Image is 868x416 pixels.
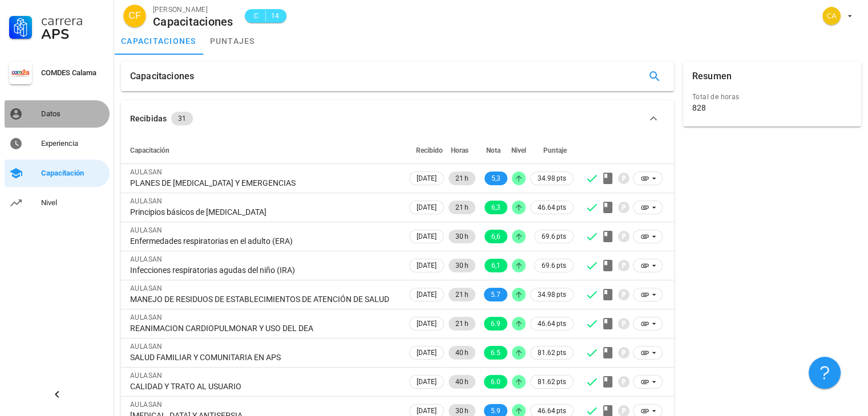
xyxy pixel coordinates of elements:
span: 81.62 pts [538,376,566,388]
span: [DATE] [417,376,437,388]
div: Principios básicos de [MEDICAL_DATA] [130,207,398,217]
a: Nivel [5,189,110,217]
span: 69.6 pts [542,260,566,271]
span: AULASAN [130,342,163,350]
div: Capacitación [41,169,105,178]
span: 5,3 [491,172,500,185]
span: 21 h [455,201,469,214]
div: Capacitaciones [153,15,233,28]
span: 40 h [455,375,469,389]
div: SALUD FAMILIAR Y COMUNITARIA EN APS [130,352,398,362]
span: 14 [271,10,280,22]
a: puntajes [203,27,262,55]
div: Enfermedades respiratorias en el adulto (ERA) [130,236,398,246]
span: AULASAN [130,284,163,292]
span: AULASAN [130,401,163,409]
span: C [252,10,261,22]
div: avatar [123,5,146,27]
span: AULASAN [130,313,163,321]
span: [DATE] [417,172,437,185]
th: Horas [446,137,478,164]
span: [DATE] [417,288,437,301]
th: Puntaje [528,137,576,164]
div: [PERSON_NAME] [153,4,233,15]
div: APS [41,27,105,41]
span: 34.98 pts [538,173,566,184]
span: 6.5 [491,346,500,360]
span: CF [128,5,140,27]
th: Recibido [407,137,446,164]
span: 46.64 pts [538,318,566,329]
div: CALIDAD Y TRATO AL USUARIO [130,381,398,391]
a: Datos [5,100,110,128]
div: 828 [692,103,706,113]
div: Recibidas [130,112,167,125]
span: 69.6 pts [542,231,566,242]
span: 31 [178,112,186,125]
div: Datos [41,109,105,119]
span: 6,6 [491,230,500,243]
div: MANEJO DE RESIDUOS DE ESTABLECIMIENTOS DE ATENCIÓN DE SALUD [130,294,398,304]
th: Nota [478,137,510,164]
span: 21 h [455,317,469,331]
span: AULASAN [130,372,163,380]
span: 40 h [455,346,469,360]
span: AULASAN [130,255,163,263]
span: Capacitación [130,146,169,154]
a: Capacitación [5,160,110,187]
th: Nivel [510,137,528,164]
a: capacitaciones [114,27,203,55]
div: Capacitaciones [130,62,194,91]
span: 34.98 pts [538,289,566,300]
span: [DATE] [417,259,437,272]
div: Resumen [692,62,732,91]
span: AULASAN [130,168,163,176]
span: [DATE] [417,201,437,214]
span: Horas [451,146,469,154]
div: Carrera [41,14,105,27]
span: 6.0 [491,375,500,389]
span: 21 h [455,172,469,185]
span: [DATE] [417,346,437,359]
span: 6,1 [491,259,500,272]
button: Recibidas 31 [121,100,674,137]
span: 30 h [455,259,469,272]
span: 46.64 pts [538,202,566,213]
span: Recibido [416,146,443,154]
span: 81.62 pts [538,347,566,358]
span: 30 h [455,230,469,243]
div: COMDES Calama [41,68,105,78]
span: [DATE] [417,230,437,243]
span: Puntaje [543,146,567,154]
div: avatar [822,7,841,25]
span: 6.9 [491,317,500,331]
a: Experiencia [5,130,110,157]
span: 6,3 [491,201,500,214]
div: Infecciones respiratorias agudas del niño (IRA) [130,265,398,275]
div: Total de horas [692,91,852,103]
div: REANIMACION CARDIOPULMONAR Y USO DEL DEA [130,323,398,333]
span: [DATE] [417,317,437,330]
span: Nota [486,146,500,154]
div: Experiencia [41,139,105,148]
div: PLANES DE [MEDICAL_DATA] Y EMERGENCIAS [130,178,398,188]
span: AULASAN [130,226,163,234]
span: 5.7 [491,288,500,301]
span: 21 h [455,288,469,301]
th: Capacitación [121,137,407,164]
div: Nivel [41,198,105,207]
span: AULASAN [130,197,163,205]
span: Nivel [511,146,526,154]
